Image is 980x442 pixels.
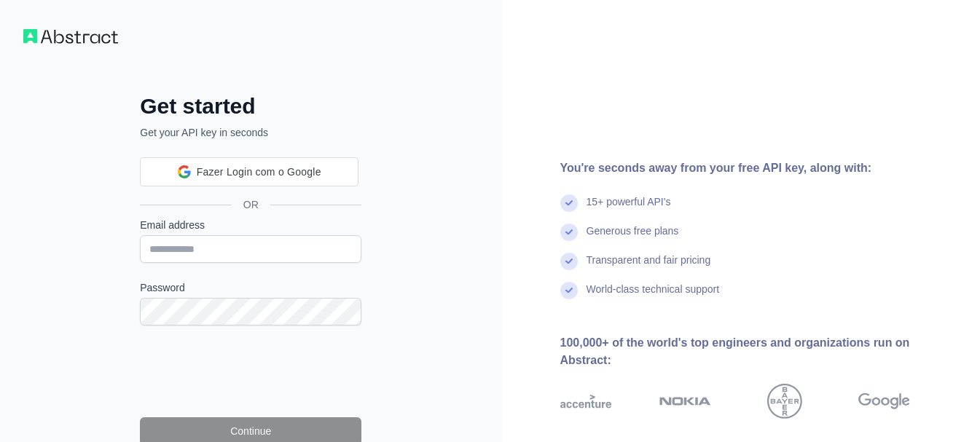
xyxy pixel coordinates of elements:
img: bayer [767,384,802,419]
div: You're seconds away from your free API key, along with: [560,159,957,177]
img: nokia [659,384,711,419]
div: 15+ powerful API's [587,194,671,224]
img: google [858,384,910,419]
span: Fazer Login com o Google [197,165,321,180]
div: Transparent and fair pricing [587,253,711,282]
span: OR [232,197,270,212]
img: check mark [560,253,578,270]
div: 100,000+ of the world's top engineers and organizations run on Abstract: [560,334,957,369]
p: Get your API key in seconds [140,125,361,140]
div: Generous free plans [587,224,679,253]
img: accenture [560,384,612,419]
label: Password [140,280,361,295]
label: Email address [140,218,361,232]
img: check mark [560,282,578,299]
img: check mark [560,224,578,241]
div: Fazer Login com o Google [140,157,358,186]
img: check mark [560,194,578,212]
h2: Get started [140,93,361,119]
img: Workflow [23,29,118,44]
div: World-class technical support [587,282,720,311]
iframe: reCAPTCHA [140,343,361,400]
